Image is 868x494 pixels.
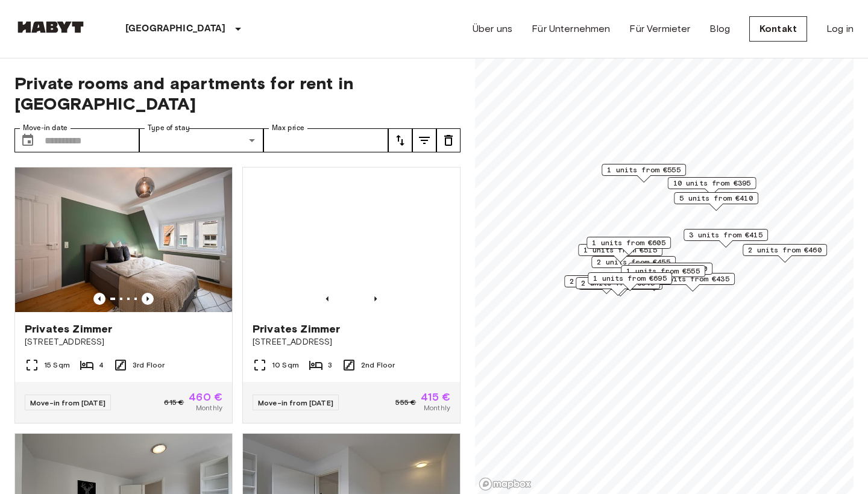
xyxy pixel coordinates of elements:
span: Privates Zimmer [25,322,112,336]
span: [STREET_ADDRESS] [25,336,222,348]
span: 10 units from €395 [673,178,751,189]
span: 555 € [395,397,416,408]
div: Map marker [668,177,756,196]
span: 5 units from €410 [679,193,753,204]
div: Map marker [602,164,686,183]
a: Mapbox logo [479,477,532,491]
span: 1 units from €555 [607,164,681,175]
span: 1 units from €695 [593,273,667,284]
a: Marketing picture of unit DE-09-018-003-03HFPrevious imagePrevious imagePrivates Zimmer[STREET_AD... [242,167,461,424]
div: Map marker [588,272,672,291]
div: Map marker [587,237,671,255]
span: Move-in from [DATE] [258,398,333,407]
a: Kontakt [749,16,807,42]
span: 615 € [164,397,184,408]
div: Map marker [684,229,768,248]
span: 2nd Floor [361,360,395,370]
span: 10 Sqm [272,360,299,370]
img: Marketing picture of unit DE-09-018-003-03HF [243,167,460,312]
span: 2 units from €530 [570,276,643,287]
span: 1 units from €515 [583,245,657,255]
button: Previous image [93,293,105,305]
span: Monthly [424,402,450,413]
p: [GEOGRAPHIC_DATA] [125,22,226,36]
div: Map marker [576,277,660,296]
span: 4 [99,360,104,370]
span: 2 units from €435 [656,274,729,284]
a: Für Unternehmen [532,22,610,36]
div: Map marker [674,192,758,211]
a: Für Vermieter [629,22,690,36]
span: 415 € [421,392,450,402]
span: 3 units from €415 [689,230,763,240]
button: Choose date [16,128,40,152]
div: Map marker [578,244,662,263]
span: 1 units from €605 [592,237,665,248]
span: 2 units from €460 [748,245,822,255]
div: Map marker [564,275,649,294]
div: Map marker [621,265,705,284]
button: tune [388,128,412,152]
a: Über uns [473,22,512,36]
span: 460 € [189,392,222,402]
a: Marketing picture of unit DE-09-014-003-02HFPrevious imagePrevious imagePrivates Zimmer[STREET_AD... [14,167,233,424]
span: 3 [328,360,332,370]
button: Previous image [142,293,154,305]
span: 1 units from €460 [634,263,707,274]
span: 2 units from €545 [581,278,655,289]
button: tune [436,128,461,152]
img: Marketing picture of unit DE-09-014-003-02HF [15,167,232,312]
a: Blog [709,22,730,36]
span: 2 units from €455 [597,257,670,267]
div: Map marker [628,263,712,281]
label: Move-in date [23,123,68,133]
button: Previous image [321,293,333,305]
a: Log in [826,22,854,36]
span: [STREET_ADDRESS] [253,336,450,348]
button: tune [412,128,436,152]
span: Private rooms and apartments for rent in [GEOGRAPHIC_DATA] [14,73,461,114]
img: Habyt [14,21,87,33]
button: Previous image [370,293,382,305]
span: Monthly [196,402,222,413]
div: Map marker [743,244,827,263]
span: 1 units from €555 [626,266,700,277]
div: Map marker [591,256,676,275]
span: 3rd Floor [133,360,165,370]
label: Max price [272,123,304,133]
label: Type of stay [148,123,190,133]
span: Move-in from [DATE] [30,398,105,407]
span: Privates Zimmer [253,322,340,336]
span: 15 Sqm [44,360,70,370]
